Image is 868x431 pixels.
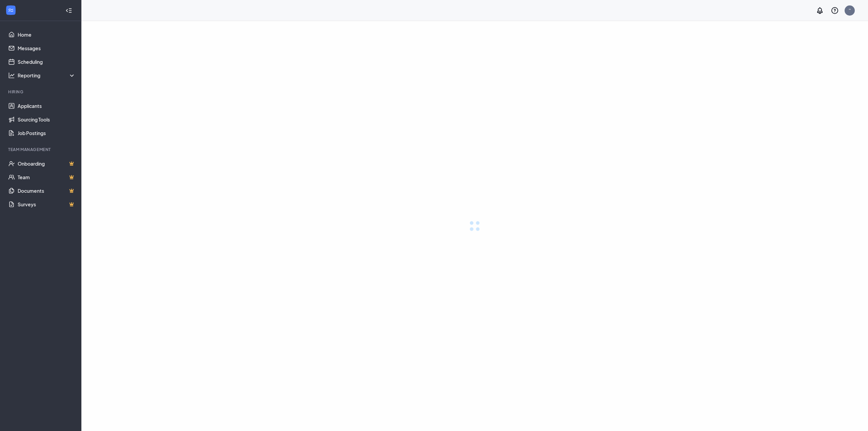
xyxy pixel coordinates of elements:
a: Messages [18,41,76,55]
a: DocumentsCrown [18,184,76,198]
a: Applicants [18,99,76,113]
div: '' [849,7,851,13]
a: Job Postings [18,126,76,140]
div: Team Management [8,147,74,152]
a: OnboardingCrown [18,157,76,170]
svg: QuestionInfo [831,6,839,15]
a: TeamCrown [18,170,76,184]
svg: Notifications [816,6,824,15]
a: Sourcing Tools [18,113,76,126]
a: Scheduling [18,55,76,69]
a: SurveysCrown [18,198,76,211]
a: Home [18,28,76,41]
div: Hiring [8,89,74,95]
svg: Collapse [65,7,72,14]
div: Reporting [18,72,76,79]
svg: WorkstreamLogo [7,7,14,14]
svg: Analysis [8,72,15,79]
